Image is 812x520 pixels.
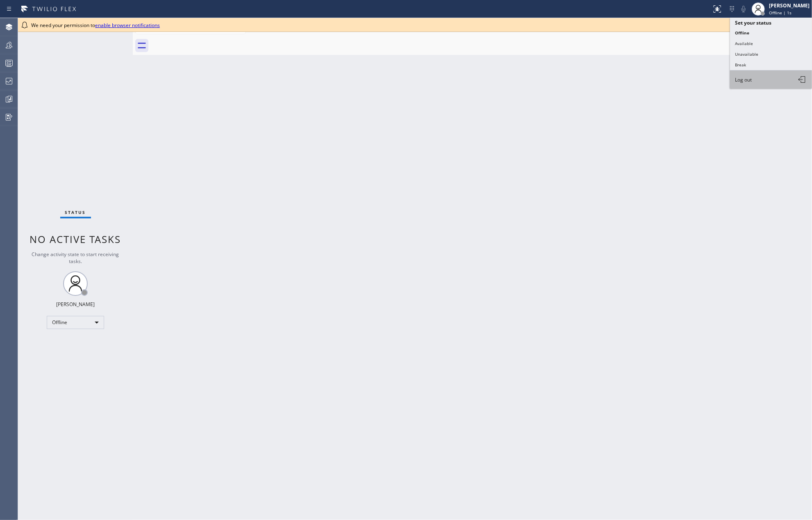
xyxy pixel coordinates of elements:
[769,10,792,16] span: Offline | 1s
[31,22,160,29] span: We need your permission to
[65,209,86,215] span: Status
[32,251,119,265] span: Change activity state to start receiving tasks.
[769,2,810,9] div: [PERSON_NAME]
[47,316,104,329] div: Offline
[56,301,95,308] div: [PERSON_NAME]
[95,22,160,29] a: enable browser notifications
[30,232,121,246] span: No active tasks
[738,3,749,15] button: Mute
